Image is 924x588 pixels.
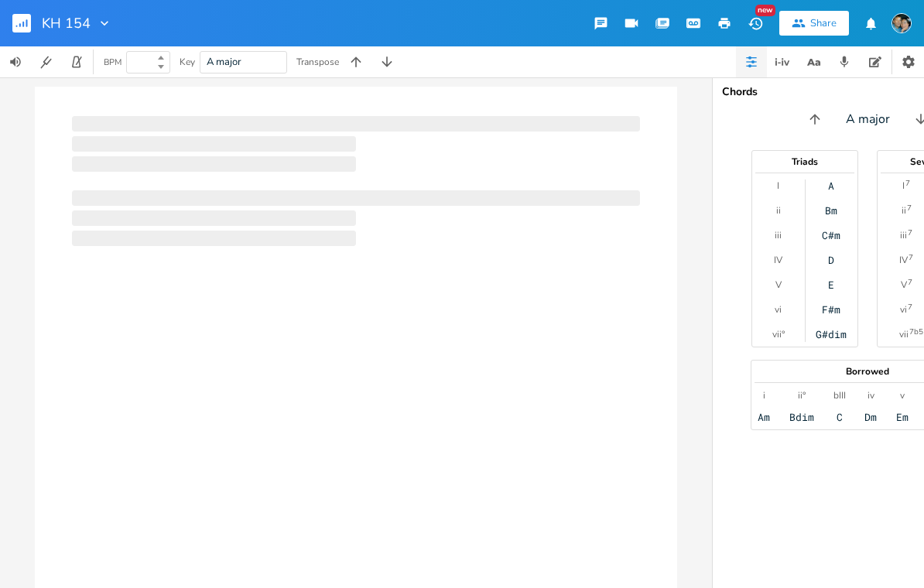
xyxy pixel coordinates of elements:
div: vi [900,303,907,316]
div: Share [810,16,837,30]
sup: 7 [908,276,912,289]
div: Dm [864,411,877,423]
div: v [900,389,905,402]
div: IV [774,254,782,266]
div: I [902,179,905,192]
div: iii [775,229,782,241]
div: V [901,279,907,291]
div: D [828,254,834,266]
div: I [777,179,779,192]
div: Triads [752,157,857,166]
div: Bm [825,204,837,217]
div: G#dim [816,328,847,340]
sup: 7 [908,301,912,313]
div: E [828,279,834,291]
span: KH 154 [42,16,91,30]
div: vi [775,303,782,316]
div: iv [868,389,874,402]
div: New [755,5,775,16]
sup: 7 [908,227,912,239]
div: C#m [822,229,840,241]
div: ii° [798,389,806,402]
div: vii [899,328,909,340]
div: ii [776,204,781,217]
sup: 7 [905,177,910,190]
div: IV [899,254,908,266]
div: A [828,179,834,192]
div: Transpose [296,57,339,67]
div: Key [180,57,195,67]
div: i [763,389,765,402]
div: V [775,279,782,291]
div: bIII [833,389,846,402]
div: iii [900,229,907,241]
div: Am [758,411,770,423]
div: Em [896,411,909,423]
div: F#m [822,303,840,316]
div: ii [902,204,906,217]
div: BPM [104,58,121,67]
img: KLBC Worship Team [891,13,912,33]
sup: 7b5 [909,326,923,338]
div: vii° [772,328,785,340]
sup: 7 [909,251,913,264]
div: C [837,411,843,423]
span: A major [846,111,890,128]
div: Bdim [789,411,814,423]
button: Share [779,11,849,36]
button: New [740,9,771,37]
span: A major [207,55,241,69]
sup: 7 [907,202,912,214]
